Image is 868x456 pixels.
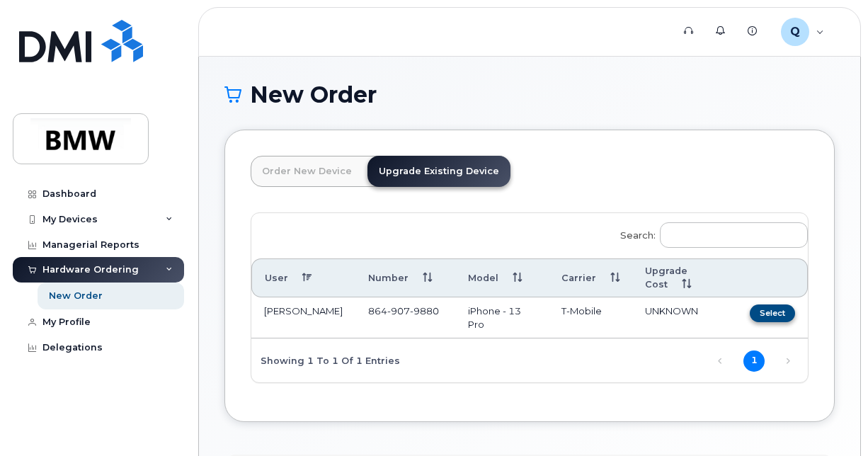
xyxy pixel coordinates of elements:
[387,305,410,317] span: 907
[355,258,455,298] th: Number: activate to sort column ascending
[251,156,363,187] a: Order New Device
[645,305,698,317] span: UNKNOWN
[368,305,439,317] span: 864
[632,258,736,298] th: Upgrade Cost: activate to sort column ascending
[777,350,799,372] a: Next
[549,258,632,298] th: Carrier: activate to sort column ascending
[455,258,549,298] th: Model: activate to sort column ascending
[549,297,632,338] td: T-Mobile
[410,305,439,317] span: 9880
[367,156,510,187] a: Upgrade Existing Device
[806,394,857,445] iframe: Messenger Launcher
[611,213,808,253] label: Search:
[750,304,795,322] button: Select
[251,348,400,372] div: Showing 1 to 1 of 1 entries
[743,350,765,372] a: 1
[660,222,808,248] input: Search:
[455,297,549,338] td: iPhone - 13 Pro
[224,82,835,107] h1: New Order
[251,258,355,298] th: User: activate to sort column descending
[251,297,355,338] td: [PERSON_NAME]
[709,350,731,372] a: Previous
